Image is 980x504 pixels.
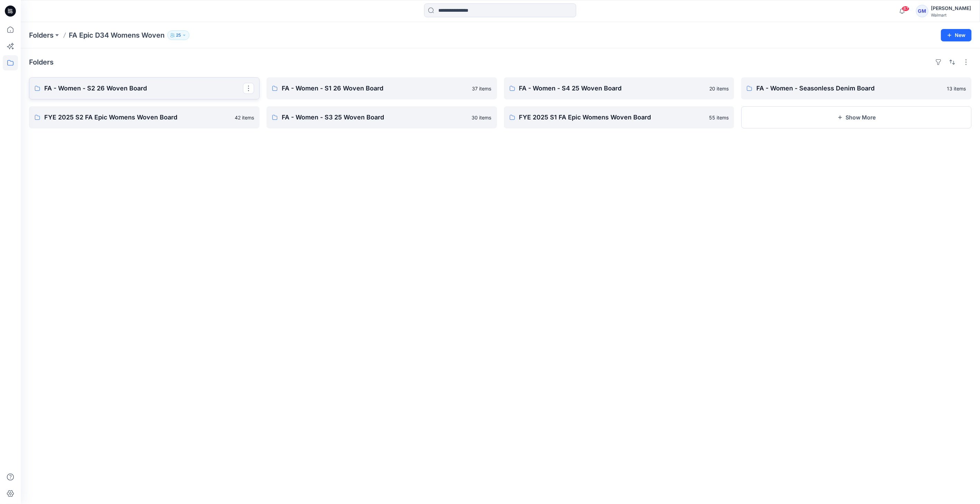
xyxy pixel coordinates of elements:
a: FA - Women - S1 26 Woven Board37 items [267,77,497,99]
p: 20 items [709,85,729,92]
span: 87 [902,6,909,11]
button: New [941,29,972,41]
a: FYE 2025 S1 FA Epic Womens Woven Board55 items [504,106,735,128]
h4: Folders [29,58,54,66]
div: [PERSON_NAME] [931,4,971,12]
button: Show More [741,106,972,128]
div: GM [916,5,928,17]
p: 55 items [709,114,729,121]
p: FA - Women - S1 26 Woven Board [282,84,468,93]
a: Folders [29,30,54,40]
p: 25 [176,31,181,39]
button: 25 [167,30,189,40]
p: FYE 2025 S2 FA Epic Womens Woven Board [44,113,231,122]
p: FYE 2025 S1 FA Epic Womens Woven Board [519,113,705,122]
p: 37 items [472,85,492,92]
p: 13 items [947,85,966,92]
p: 30 items [472,114,492,121]
div: Walmart [931,12,971,18]
p: FA - Women - S4 25 Woven Board [519,84,706,93]
a: FA - Women - S4 25 Woven Board20 items [504,77,735,99]
a: FA - Women - S3 25 Woven Board30 items [267,106,497,128]
p: FA Epic D34 Womens Woven [69,30,165,40]
p: 42 items [235,114,254,121]
a: FYE 2025 S2 FA Epic Womens Woven Board42 items [29,106,260,128]
p: FA - Women - S3 25 Woven Board [282,113,468,122]
p: FA - Women - S2 26 Woven Board [44,84,243,93]
p: FA - Women - Seasonless Denim Board [756,84,943,93]
a: FA - Women - Seasonless Denim Board13 items [741,77,972,99]
a: FA - Women - S2 26 Woven Board [29,77,260,99]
